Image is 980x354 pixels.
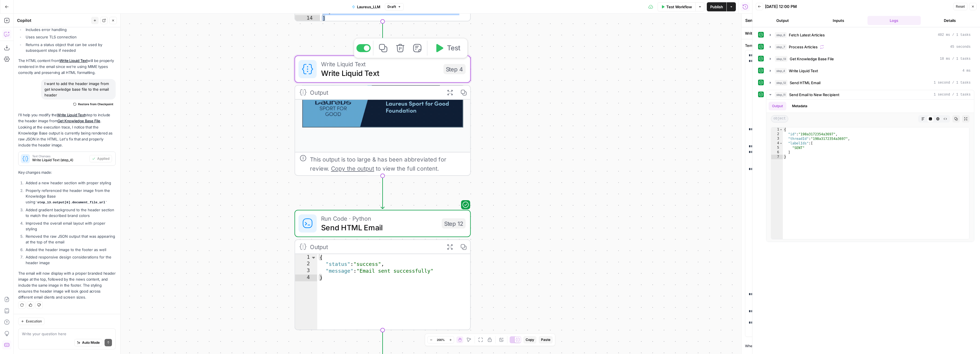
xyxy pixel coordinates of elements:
[934,92,971,97] span: 1 second / 1 tasks
[775,92,787,98] span: step_11
[18,112,116,148] p: I'll help you modify the step to include the header image from . Looking at the execution trace, ...
[775,32,787,38] span: step_6
[771,150,783,155] div: 6
[321,222,437,233] span: Send HTML Email
[71,101,116,107] button: Restore from Checkpoint
[940,56,971,61] span: 18 ms / 1 tasks
[32,158,87,163] span: Write Liquid Text (step_4)
[74,339,102,346] button: Auto Mode
[387,4,396,9] span: Draft
[771,132,783,136] div: 2
[812,16,865,25] button: Inputs
[666,4,692,10] span: Test Workflow
[310,242,440,251] div: Output
[950,44,971,49] span: 45 seconds
[766,42,974,51] button: 45 seconds
[295,15,320,22] div: 14
[771,127,783,132] div: 1
[956,4,965,9] span: Reset
[295,55,471,176] div: Write Liquid TextWrite Liquid TextStep 4TestOutput**** **** ****This output is too large & has be...
[766,100,974,242] div: 1 second / 1 tasks
[766,54,974,63] button: 18 ms / 1 tasks
[24,247,116,252] li: Added the header image to the footer as well
[18,58,116,76] p: The HTML content from will be properly rendered in the email since we're using MIME types correct...
[790,56,834,62] span: Get Knowledge Base File
[953,3,967,10] button: Reset
[923,16,977,25] button: Details
[766,78,974,87] button: 1 second / 1 tasks
[24,42,116,53] li: Returns a status object that can be used by subsequent steps if needed
[24,34,116,40] li: Uses secure TLS connection
[35,201,107,204] code: step_13.output[0].document_file_url
[771,155,783,159] div: 7
[89,155,112,162] button: Applied
[775,56,787,62] span: step_13
[295,210,471,330] div: Run Code · PythonSend HTML EmailStep 12Output{ "status":"success", "message":"Email sent successf...
[24,188,116,205] li: Properly referenced the header image from the Knowledge Base using
[442,218,466,229] div: Step 12
[742,27,969,39] div: Write text
[58,119,100,123] a: Get Knowledge Base File
[771,136,783,141] div: 3
[766,66,974,75] button: 4 ms
[331,165,374,172] span: Copy the output
[437,338,445,342] span: 200%
[60,58,87,63] a: Write Liquid Text
[934,80,971,85] span: 1 second / 1 tasks
[321,59,439,69] span: Write Liquid Text
[707,2,726,11] button: Publish
[24,27,116,32] li: Includes error handling
[24,207,116,218] li: Added gradient background to the header section to match the described brand colors
[310,155,466,173] div: This output is too large & has been abbreviated for review. to view the full content.
[789,32,825,38] span: Fetch Latest Articles
[321,214,437,223] span: Run Code · Python
[97,156,109,161] span: Applied
[32,155,87,158] span: Text Changes
[24,254,116,266] li: Added responsive design considerations for the header image
[26,319,42,324] span: Execution
[381,176,384,209] g: Edge from step_4 to step_12
[311,254,317,261] span: Toggle code folding, rows 1 through 4
[348,2,384,11] button: Laureus_LLM
[17,18,89,23] div: Copilot
[710,4,723,10] span: Publish
[789,92,839,98] span: Send Email to New Recipient
[789,68,818,74] span: Write Liquid Text
[779,141,783,146] span: Toggle code folding, rows 4 through 6
[790,80,820,86] span: Send HTML Email
[18,270,116,301] p: The email will now display with a proper branded header image at the top, followed by the news co...
[771,146,783,150] div: 5
[745,18,779,23] textarea: Send HTML Email
[24,220,116,232] li: Improved the overall email layout with proper styling
[18,169,116,175] p: Key changes made:
[938,32,971,38] span: 402 ms / 1 tasks
[962,68,971,73] span: 4 ms
[769,102,786,110] button: Output
[447,43,461,53] span: Test
[357,4,380,10] span: Laureus_LLM
[867,16,921,25] button: Logs
[775,68,787,74] span: step_4
[789,102,811,110] button: Metadata
[24,180,116,186] li: Added a new header section with proper styling
[745,343,783,349] a: When the step fails:
[41,79,116,100] div: I want to add the header image from get knowledge base file to the email header
[745,43,966,48] label: Template
[295,254,317,261] div: 1
[779,127,783,132] span: Toggle code folding, rows 1 through 7
[24,233,116,245] li: Removed the raw JSON output that was appearing at the top of the email
[78,102,113,106] span: Restore from Checkpoint
[321,67,439,79] span: Write Liquid Text
[658,2,695,11] button: Test Workflow
[295,274,317,281] div: 4
[310,88,440,97] div: Output
[430,41,465,55] button: Test
[444,64,466,74] div: Step 4
[789,44,818,50] span: Process Articles
[766,90,974,99] button: 1 second / 1 tasks
[18,318,44,325] button: Execution
[771,115,788,123] span: object
[82,340,100,345] span: Auto Mode
[771,141,783,146] div: 4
